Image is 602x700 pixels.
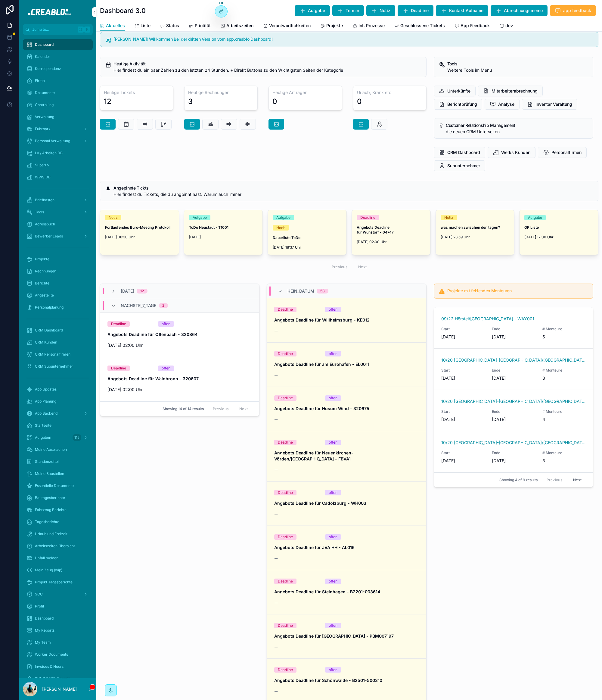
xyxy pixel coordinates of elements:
div: 0 [357,97,362,106]
a: Berichte [23,278,93,289]
a: Mein Zeug (wip) [23,565,93,576]
h3: Urlaub, Krank etc [357,89,423,96]
span: Projekt Tagesberichte [35,580,73,585]
span: -- [274,644,278,650]
a: 09/22 Hörstel/[GEOGRAPHIC_DATA] - WAY001Start[DATE]Ende[DATE]# Monteure5 [434,307,593,349]
strong: Angebots Deadline für JVA HH - AL016 [274,545,355,550]
span: [DATE] [492,334,535,340]
h5: Moin Hannes! Willkommen Bei der dritten Version vom app.creablo Dashboard! [113,37,593,41]
h5: Customer Relationship Management [446,123,588,127]
button: CRM Dashboard [434,147,485,158]
span: -- [274,688,278,694]
span: Essentielle Dokumente [35,483,74,488]
span: Aktuelles [106,23,125,29]
span: [DATE] [492,416,535,422]
span: Notiz [380,8,390,14]
span: Tools [35,210,44,215]
a: DeadlineoffenAngebots Deadline für Offenbach - 320864[DATE] 02:00 Uhr [100,313,259,357]
span: [DATE] [441,458,485,464]
span: [DATE] 02:00 Uhr [107,342,252,348]
span: Weitere Tools im Menu [447,67,492,73]
span: SYNC TEST: Reports [35,676,70,681]
div: Aufgabe [193,215,207,220]
span: 10/20 [GEOGRAPHIC_DATA]-[GEOGRAPHIC_DATA]/[GEOGRAPHIC_DATA] - FBVA1 [441,440,586,446]
span: [DATE] 23:59 Uhr [441,235,510,240]
a: SuperLV [23,160,93,171]
span: Meine Baustellen [35,471,64,476]
div: offen [329,490,337,495]
span: App Planung [35,399,56,404]
button: Werks Kunden [488,147,535,158]
a: CRM Kunden [23,337,93,348]
div: offen [329,307,337,312]
a: Invoices & Hours [23,661,93,672]
a: Projekte [23,254,93,265]
span: -- [274,416,278,422]
button: Personalfirmen [538,147,587,158]
span: Analyse [498,101,514,107]
span: Dokumente [35,90,55,95]
a: 10/20 [GEOGRAPHIC_DATA]-[GEOGRAPHIC_DATA]/[GEOGRAPHIC_DATA] - FBVA1Start[DATE]Ende[DATE]# Monteure3 [434,431,593,472]
a: DeadlineAngebots Deadline für Wunstorf - 04747[DATE] 02:00 Uhr [352,210,431,255]
button: Jump to...K [23,24,93,35]
span: Mein Zeug (wip) [35,568,62,573]
strong: Angebots Deadline für Waldbronn - 320607 [107,376,199,381]
span: app feedback [563,8,591,14]
button: app feedback [550,5,596,16]
span: [DATE] 02:00 Uhr [107,387,252,393]
div: Deadline [278,579,293,584]
a: Notizwas machen zwischen den tagen?[DATE] 23:59 Uhr [436,210,515,255]
span: Jump to... [32,27,75,32]
div: offen [329,667,337,673]
span: My Team [35,640,51,645]
span: Worker Documents [35,652,68,657]
a: Urlaub und Freizeit [23,529,93,539]
div: offen [329,579,337,584]
a: SCC [23,589,93,600]
a: Essentielle Dokumente [23,480,93,491]
span: [DATE] [121,288,134,294]
span: Adressbuch [35,222,55,227]
div: offen [162,366,170,371]
span: [DATE] [492,458,535,464]
a: Personalplanung [23,302,93,313]
a: Projekte [320,20,343,32]
span: -- [274,372,278,378]
a: Profil [23,601,93,612]
button: Mitarbeiterabrechnung [478,86,543,96]
button: Aufgabe [295,5,330,16]
span: Kalender [35,54,50,59]
button: Next [569,475,586,485]
a: App Updates [23,384,93,395]
strong: Angebots Deadline für Neuenkirchen-Vörden/[GEOGRAPHIC_DATA] - FBVA1 [274,450,353,461]
strong: Angebots Deadline für Husum Wind - 320675 [274,406,369,411]
span: Tagesberichte [35,520,59,524]
button: Analyse [485,99,520,110]
a: SYNC TEST: Reports [23,673,93,684]
div: offen [162,321,170,327]
span: Urlaub und Freizeit [35,532,67,536]
strong: Angebots Deadline für Steinhagen - B2201-003614 [274,589,380,594]
a: DeadlineoffenAngebots Deadline für am Eurohafen - EL0011-- [267,343,426,387]
div: offen [329,395,337,401]
span: Inventar Veraltung [535,101,572,107]
span: -- [274,600,278,606]
span: Fuhrpark [35,127,51,131]
a: NotizFortlaufendes Büro-Meeting Protokoll[DATE] 08:30 Uhr [100,210,179,255]
span: Stundenzettel [35,459,59,464]
span: Abrechnungsmemo [504,8,543,14]
div: Notiz [444,215,453,220]
a: Meine Absprachen [23,444,93,455]
div: Notiz [109,215,118,220]
span: Korrespondenz [35,66,61,71]
div: Deadline [278,623,293,628]
span: Aufgaben [35,435,51,440]
a: Rechnungen [23,266,93,277]
a: Status [160,20,179,32]
div: offen [329,623,337,628]
span: [DATE] [441,416,485,422]
span: -- [274,328,278,334]
span: # Monteure [542,409,586,414]
span: SCC [35,592,43,597]
span: Ende [492,450,535,455]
